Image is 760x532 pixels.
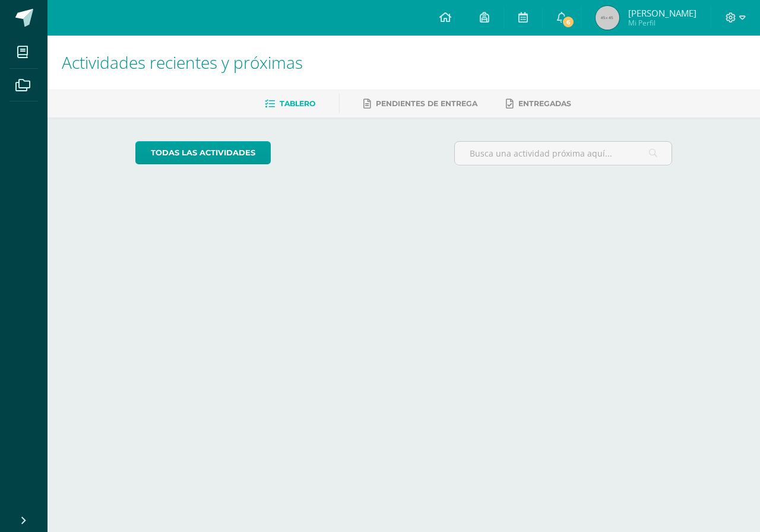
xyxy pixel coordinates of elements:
span: Entregadas [518,99,571,108]
a: todas las Actividades [135,141,271,164]
span: 6 [562,15,575,28]
span: [PERSON_NAME] [628,7,696,19]
a: Tablero [265,94,315,113]
span: Pendientes de entrega [376,99,477,108]
a: Entregadas [506,94,571,113]
span: Tablero [280,99,315,108]
span: Actividades recientes y próximas [62,51,303,74]
input: Busca una actividad próxima aquí... [455,142,672,165]
a: Pendientes de entrega [363,94,477,113]
span: Mi Perfil [628,18,696,28]
img: 45x45 [596,6,619,30]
